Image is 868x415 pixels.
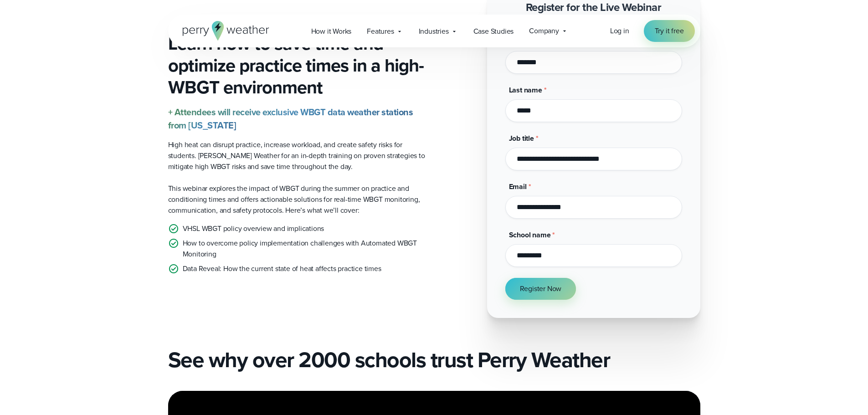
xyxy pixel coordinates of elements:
[655,26,684,36] span: Try it free
[183,238,427,260] p: How to overcome policy implementation challenges with Automated WBGT Monitoring
[367,26,394,37] span: Features
[303,22,360,41] a: How it Works
[183,263,381,274] p: Data Reveal: How the current state of heat affects practice times
[168,347,700,373] h2: See why over 2000 schools trust Perry Weather
[168,33,427,98] h3: Learn how to save time and optimize practice times in a high-WBGT environment
[610,26,629,36] a: Log in
[505,278,576,300] button: Register Now
[509,181,527,192] span: Email
[168,139,427,172] p: High heat can disrupt practice, increase workload, and create safety risks for students. [PERSON_...
[644,20,695,42] a: Try it free
[183,223,324,234] p: VHSL WBGT policy overview and implications
[168,105,413,132] strong: + Attendees will receive exclusive WBGT data weather stations from [US_STATE]
[168,183,427,216] p: This webinar explores the impact of WBGT during the summer on practice and conditioning times and...
[520,283,562,294] span: Register Now
[509,133,534,143] span: Job title
[473,26,514,37] span: Case Studies
[311,26,352,37] span: How it Works
[529,26,559,36] span: Company
[509,85,542,95] span: Last name
[466,22,522,41] a: Case Studies
[419,26,449,37] span: Industries
[509,230,551,240] span: School name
